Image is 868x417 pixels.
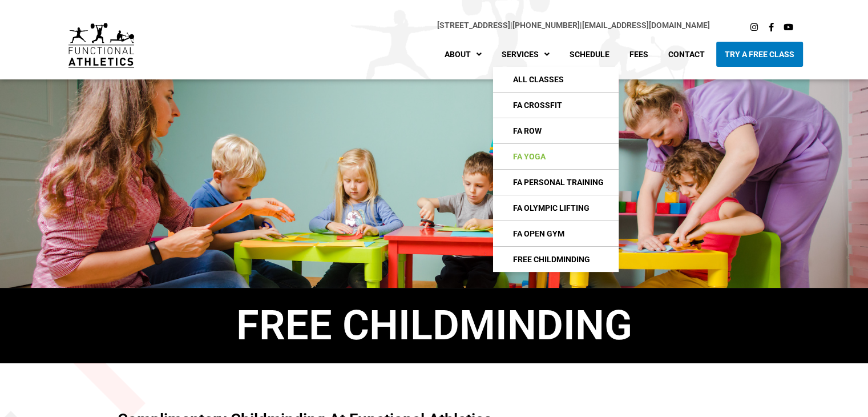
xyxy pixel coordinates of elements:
a: Services [493,42,558,67]
img: default-logo [68,23,134,68]
a: All Classes [493,67,619,92]
a: FA Personal Training [493,170,619,195]
a: [PHONE_NUMBER] [512,21,580,30]
a: Schedule [561,42,618,67]
a: FA Open Gym [493,221,619,246]
a: FA Olympic Lifting [493,195,619,220]
span: | [437,21,512,30]
a: Contact [660,42,713,67]
a: About [436,42,490,67]
a: Free Childminding [493,247,619,272]
p: | [157,19,710,32]
a: FA Row [493,118,619,143]
a: FA Yoga [493,144,619,169]
a: Fees [621,42,657,67]
a: Try A Free Class [716,42,803,67]
h1: Free ChildMinding [17,305,851,346]
a: [STREET_ADDRESS] [437,21,510,30]
a: FA CrossFIt [493,93,619,118]
a: [EMAIL_ADDRESS][DOMAIN_NAME] [582,21,710,30]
